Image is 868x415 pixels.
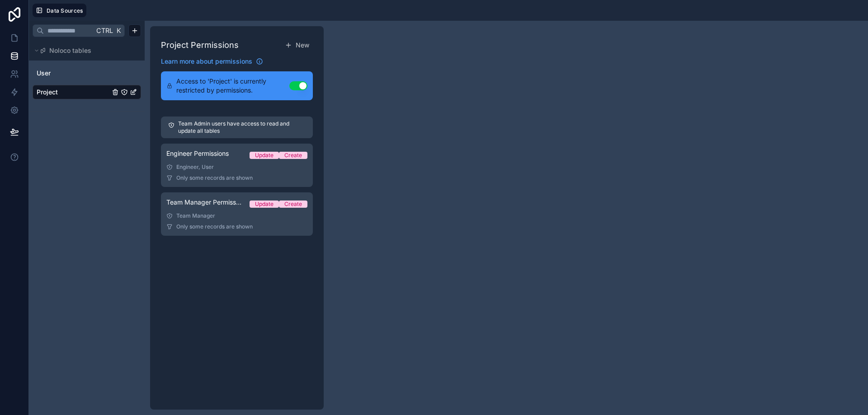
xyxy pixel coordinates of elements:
span: Only some records are shown [176,223,253,230]
div: Update [255,152,274,159]
a: Team Manager PermissionsUpdateCreateTeam ManagerOnly some records are shown [161,192,313,236]
span: Ctrl [95,25,114,36]
a: Project [37,88,110,97]
div: Engineer, User [166,163,307,171]
p: Team Admin users have access to read and update all tables [178,120,306,135]
a: Learn more about permissions [161,57,263,66]
div: Project [33,85,141,99]
div: Create [284,201,302,208]
span: Noloco tables [49,46,91,55]
span: Team Manager Permissions [166,198,242,207]
span: New [296,41,309,50]
div: Create [284,152,302,159]
span: Access to 'Project' is currently restricted by permissions. [176,77,289,95]
button: Data Sources [33,4,86,17]
div: Team Manager [166,212,307,219]
div: Update [255,201,274,208]
a: Engineer PermissionsUpdateCreateEngineer, UserOnly some records are shown [161,144,313,187]
span: K [115,28,122,34]
span: Project [37,88,58,97]
span: Only some records are shown [176,174,253,182]
span: Engineer Permissions [166,149,229,158]
button: Noloco tables [33,44,136,57]
span: User [37,69,51,78]
a: User [37,69,110,78]
h1: Project Permissions [161,39,239,51]
div: User [33,66,141,80]
span: Learn more about permissions [161,57,252,66]
button: New [281,37,313,53]
span: Data Sources [47,7,83,14]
